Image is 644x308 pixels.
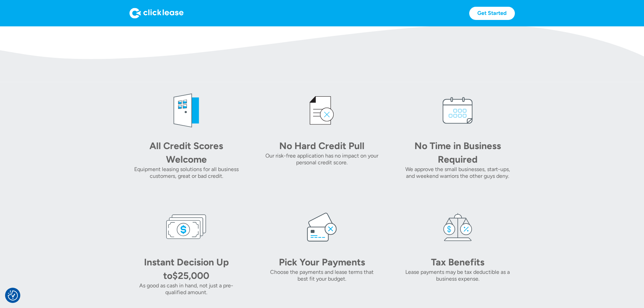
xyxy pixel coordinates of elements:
img: tax icon [437,207,478,247]
div: Equipment leasing solutions for all business customers, great or bad credit. [129,166,243,180]
img: welcome icon [166,90,207,131]
div: Tax Benefits [410,255,505,269]
div: We approve the small businesses, start-ups, and weekend warriors the other guys deny. [401,166,515,180]
button: Consent Preferences [8,290,18,301]
div: Instant Decision Up to [144,256,229,281]
img: Logo [129,8,184,19]
div: Choose the payments and lease terms that best fit your budget. [265,269,379,282]
div: Our risk-free application has no impact on your personal credit score. [265,152,379,166]
a: Get Started [469,7,515,20]
div: No Time in Business Required [410,139,505,166]
div: As good as cash in hand, not just a pre-qualified amount. [129,282,243,296]
div: Lease payments may be tax deductible as a business expense. [401,269,515,282]
div: All Credit Scores Welcome [139,139,234,166]
div: No Hard Credit Pull [275,139,369,152]
div: Pick Your Payments [275,255,369,269]
img: calendar icon [437,90,478,131]
div: $25,000 [172,270,209,281]
img: card icon [302,207,342,247]
img: Revisit consent button [8,290,18,301]
img: credit icon [302,90,342,131]
img: money icon [166,207,207,247]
